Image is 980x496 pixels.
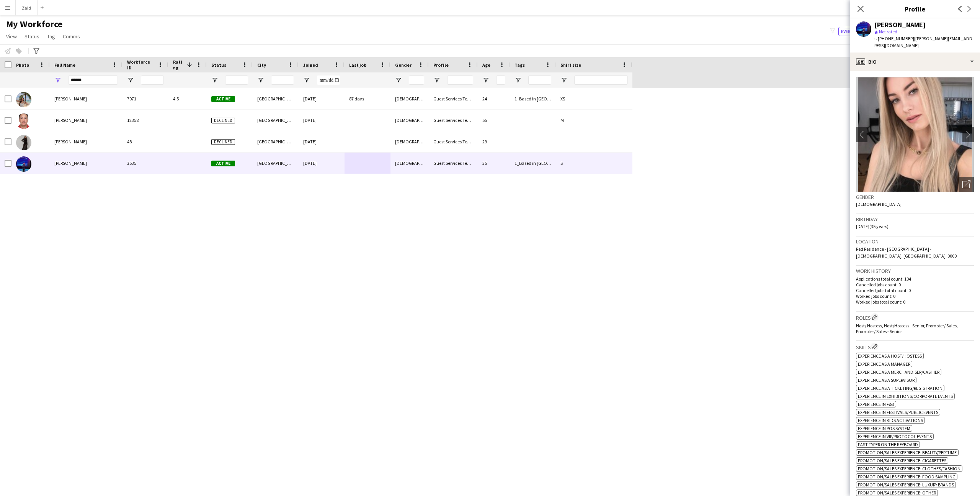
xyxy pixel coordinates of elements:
[874,36,914,41] span: t. [PHONE_NUMBER]
[856,282,974,287] p: Cancelled jobs count: 0
[858,474,955,480] span: Promotion/Sales Experience: Food Sampling
[482,62,490,68] span: Age
[510,88,556,109] div: 1_Based in [GEOGRAPHIC_DATA]/[GEOGRAPHIC_DATA]/Ajman, 2_English Level = 3/3 Excellent, 4_CCA, GITEX
[349,62,366,68] span: Last job
[856,77,974,192] img: Crew avatar or photo
[122,88,168,109] div: 7071
[496,76,505,85] input: Age Filter Input
[478,88,510,109] div: 24
[211,161,235,166] span: Active
[574,76,628,85] input: Shirt size Filter Input
[858,361,910,367] span: Experience as a Manager
[122,153,168,174] div: 3535
[858,458,946,463] span: Promotion/Sales Experience: Cigarettes
[856,194,974,200] h3: Gender
[858,369,939,375] span: Experience as a Merchandiser/Cashier
[858,377,915,383] span: Experience as a Supervisor
[429,131,478,152] div: Guest Services Team
[16,156,31,172] img: Polina Sanarova
[429,153,478,174] div: Guest Services Team
[433,62,449,68] span: Profile
[560,77,567,84] button: Open Filter Menu
[21,31,42,41] a: Status
[874,36,972,48] span: | [PERSON_NAME][EMAIL_ADDRESS][DOMAIN_NAME]
[317,76,340,85] input: Joined Filter Input
[879,29,897,34] span: Not rated
[390,110,429,131] div: [DEMOGRAPHIC_DATA]
[303,62,318,68] span: Joined
[16,135,31,150] img: Polina Issatchenko
[390,131,429,152] div: [DEMOGRAPHIC_DATA]
[173,59,184,71] span: Rating
[299,88,345,109] div: [DATE]
[253,88,299,109] div: [GEOGRAPHIC_DATA]
[858,434,932,439] span: Experience in VIP/Protocol Events
[253,131,299,152] div: [GEOGRAPHIC_DATA]
[122,131,168,152] div: 48
[858,482,954,488] span: Promotion/Sales Experience: Luxury Brands
[47,33,55,40] span: Tag
[433,77,440,84] button: Open Filter Menu
[856,216,974,223] h3: Birthday
[856,268,974,274] h3: Work history
[63,33,80,40] span: Comms
[211,118,235,123] span: Declined
[556,110,632,131] div: M
[54,62,75,68] span: Full Name
[856,343,974,351] h3: Skills
[303,77,310,84] button: Open Filter Menu
[959,177,974,192] div: Open photos pop-in
[858,490,936,496] span: Promotion/Sales Experience: Other
[257,62,266,68] span: City
[856,293,974,299] p: Worked jobs count: 0
[856,323,958,334] span: Host/ Hostess, Host/Hostess - Senior, Promoter/ Sales, Promoter/ Sales - Senior
[271,76,294,85] input: City Filter Input
[858,353,922,359] span: Experience as a Host/Hostess
[122,110,168,131] div: 12358
[253,110,299,131] div: [GEOGRAPHIC_DATA]
[409,76,424,85] input: Gender Filter Input
[858,385,942,391] span: Experience as a Ticketing/Registration
[211,96,235,102] span: Active
[253,153,299,174] div: [GEOGRAPHIC_DATA]
[856,238,974,245] h3: Location
[858,442,918,447] span: Fast Typer on the Keyboard
[3,31,20,41] a: View
[528,76,551,85] input: Tags Filter Input
[556,88,632,109] div: XS
[16,92,31,107] img: Polina Podkolzina
[858,425,910,431] span: Experience in POS System
[390,153,429,174] div: [DEMOGRAPHIC_DATA]
[856,223,889,229] span: [DATE] (35 years)
[856,246,957,259] span: Red Residence - [GEOGRAPHIC_DATA] - [DEMOGRAPHIC_DATA], [GEOGRAPHIC_DATA], 0000
[211,62,226,68] span: Status
[478,110,510,131] div: 55
[858,417,923,423] span: Experience in Kids Activations
[856,201,902,207] span: [DEMOGRAPHIC_DATA]
[390,88,429,109] div: [DEMOGRAPHIC_DATA]
[24,33,39,40] span: Status
[838,27,879,36] button: Everyone12,852
[225,76,248,85] input: Status Filter Input
[16,113,31,129] img: Apolinario Quijano
[68,76,118,85] input: Full Name Filter Input
[429,88,478,109] div: Guest Services Team
[478,153,510,174] div: 35
[54,77,61,84] button: Open Filter Menu
[345,88,390,109] div: 87 days
[168,88,207,109] div: 4.5
[858,393,953,399] span: Experience in Exhibitions/Corporate Events
[856,276,974,282] p: Applications total count: 104
[6,18,62,30] span: My Workforce
[16,0,38,15] button: Zaid
[54,160,87,166] span: [PERSON_NAME]
[856,287,974,293] p: Cancelled jobs total count: 0
[874,21,926,28] div: [PERSON_NAME]
[299,153,345,174] div: [DATE]
[850,4,980,14] h3: Profile
[850,53,980,71] div: Bio
[141,76,164,85] input: Workforce ID Filter Input
[6,33,17,40] span: View
[514,77,521,84] button: Open Filter Menu
[54,117,87,123] span: [PERSON_NAME]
